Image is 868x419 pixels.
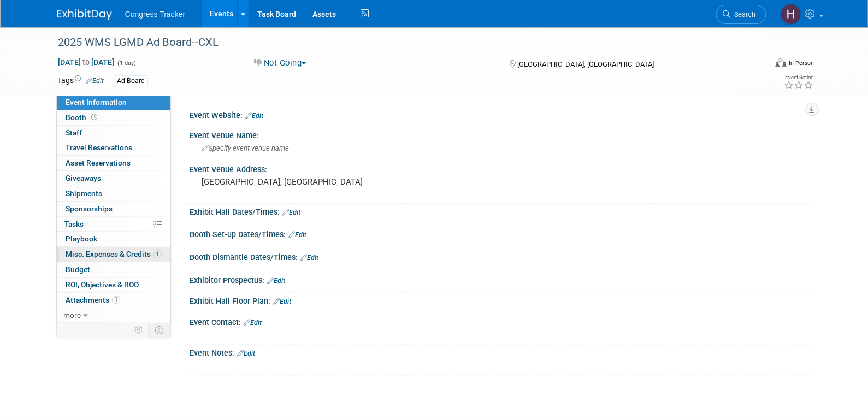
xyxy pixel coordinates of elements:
a: Booth [57,110,170,125]
div: Event Venue Name: [190,127,811,141]
a: Event Information [57,95,170,110]
span: Congress Tracker [125,10,185,19]
img: Format-Inperson.png [775,58,786,67]
a: Edit [288,231,306,239]
td: Toggle Event Tabs [148,323,170,337]
a: Edit [273,298,291,305]
a: more [57,308,170,323]
span: Shipments [66,189,102,198]
span: (1 day) [116,60,136,67]
span: Event Information [66,98,127,107]
pre: [GEOGRAPHIC_DATA], [GEOGRAPHIC_DATA] [202,177,436,187]
img: ExhibitDay [57,9,112,20]
span: Budget [66,265,90,274]
a: Edit [282,209,300,216]
a: Asset Reservations [57,156,170,170]
button: Not Going [250,57,310,69]
span: to [81,58,91,67]
span: ROI, Objectives & ROO [66,280,139,289]
div: Event Website: [190,107,811,121]
div: Event Format [701,57,814,73]
span: 1 [112,296,120,304]
span: Specify event venue name [202,144,289,152]
a: Edit [244,319,262,327]
div: Ad Board [114,75,148,87]
span: 1 [153,250,162,258]
span: [DATE] [DATE] [57,57,115,67]
span: more [63,311,81,320]
span: Playbook [66,234,97,243]
a: Attachments1 [57,293,170,308]
div: Event Rating [783,75,813,80]
span: Staff [66,128,82,137]
div: Exhibit Hall Floor Plan: [190,293,811,307]
span: Asset Reservations [66,158,131,167]
span: Misc. Expenses & Credits [66,250,162,258]
td: Tags [57,75,104,87]
span: [GEOGRAPHIC_DATA], [GEOGRAPHIC_DATA] [517,60,654,68]
a: Edit [86,77,104,85]
a: Staff [57,126,170,140]
td: Personalize Event Tab Strip [129,323,149,337]
a: ROI, Objectives & ROO [57,278,170,292]
span: Tasks [64,220,84,228]
div: Booth Set-up Dates/Times: [190,226,811,240]
a: Budget [57,262,170,277]
span: Search [730,10,755,19]
a: Edit [237,350,255,357]
span: Attachments [66,296,120,304]
span: Sponsorships [66,204,113,213]
div: In-Person [788,59,813,67]
div: Event Venue Address: [190,161,811,175]
div: Exhibitor Prospectus: [190,272,811,286]
a: Playbook [57,232,170,246]
a: Sponsorships [57,202,170,216]
div: Event Contact: [190,314,811,328]
span: Travel Reservations [66,143,132,152]
div: Event Notes: [190,345,811,359]
a: Misc. Expenses & Credits1 [57,247,170,262]
span: Giveaways [66,174,101,182]
a: Edit [300,254,318,262]
div: Booth Dismantle Dates/Times: [190,249,811,263]
span: Booth [66,113,99,122]
a: Tasks [57,217,170,232]
img: Heather Jones [780,4,801,25]
a: Edit [267,277,285,285]
a: Travel Reservations [57,140,170,155]
div: Exhibit Hall Dates/Times: [190,204,811,218]
a: Giveaways [57,171,170,186]
div: 2025 WMS LGMD Ad Board--CXL [54,33,749,52]
span: Booth not reserved yet [89,113,99,121]
a: Search [716,5,766,24]
a: Shipments [57,186,170,201]
a: Edit [245,112,263,120]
